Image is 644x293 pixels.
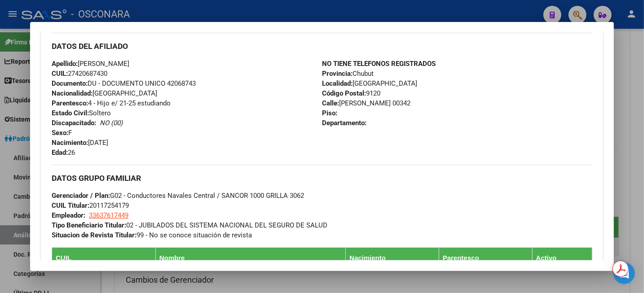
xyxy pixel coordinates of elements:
[52,89,157,97] span: [GEOGRAPHIC_DATA]
[52,109,111,117] span: Soltero
[52,248,156,269] th: CUIL
[532,248,592,269] th: Activo
[439,248,532,269] th: Parentesco
[52,231,252,239] span: 99 - No se conoce situación de revista
[322,89,380,97] span: 9120
[52,70,68,78] strong: CUIL:
[52,192,304,200] span: G02 - Conductores Navales Central / SANCOR 1000 GRILLA 3062
[322,60,436,68] strong: NO TIENE TELEFONOS REGISTRADOS
[52,60,78,68] strong: Apellido:
[52,99,171,107] span: 4 - Hijo e/ 21-25 estudiando
[52,129,72,137] span: F
[52,89,93,97] strong: Nacionalidad:
[322,99,339,107] strong: Calle:
[52,109,89,117] strong: Estado Civil:
[322,79,417,87] span: [GEOGRAPHIC_DATA]
[155,248,345,269] th: Nombre
[52,201,129,210] span: 20117254179
[52,149,75,157] span: 26
[52,231,137,239] strong: Situacion de Revista Titular:
[52,79,196,87] span: DU - DOCUMENTO UNICO 42068743
[52,192,110,200] strong: Gerenciador / Plan:
[52,173,592,183] h3: DATOS GRUPO FAMILIAR
[322,89,366,97] strong: Código Postal:
[322,109,337,117] strong: Piso:
[52,60,129,68] span: [PERSON_NAME]
[52,119,96,127] strong: Discapacitado:
[322,70,374,78] span: Chubut
[89,211,128,219] span: 33637617449
[52,201,89,210] strong: CUIL Titular:
[346,248,439,269] th: Nacimiento
[322,119,366,127] strong: Departamento:
[52,149,68,157] strong: Edad:
[322,79,353,87] strong: Localidad:
[100,119,123,127] i: NO (00)
[52,79,88,87] strong: Documento:
[322,99,410,107] span: [PERSON_NAME] 00342
[52,99,88,107] strong: Parentesco:
[52,70,107,78] span: 27420687430
[52,129,68,137] strong: Sexo:
[52,139,108,147] span: [DATE]
[52,211,85,219] strong: Empleador:
[322,70,353,78] strong: Provincia:
[52,41,592,51] h3: DATOS DEL AFILIADO
[52,139,88,147] strong: Nacimiento:
[52,221,327,229] span: 02 - JUBILADOS DEL SISTEMA NACIONAL DEL SEGURO DE SALUD
[52,221,126,229] strong: Tipo Beneficiario Titular:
